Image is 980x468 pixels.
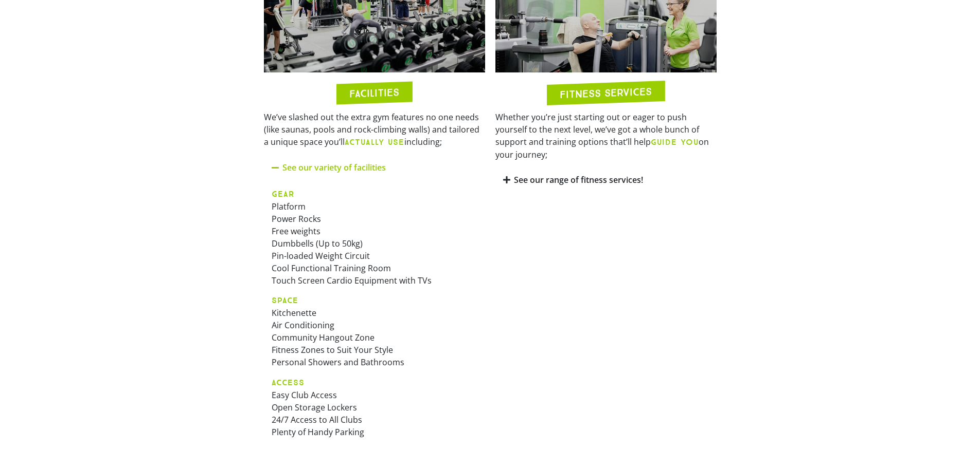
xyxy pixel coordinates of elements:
a: See our range of fitness services! [514,174,643,185]
b: ACTUALLY USE [345,137,404,147]
h2: FITNESS SERVICES [560,86,652,99]
div: See our variety of facilities [264,180,485,453]
a: See our variety of facilities [282,162,386,173]
strong: GEAR [272,189,295,199]
div: See our variety of facilities [264,156,485,180]
p: We’ve slashed out the extra gym features no one needs (like saunas, pools and rock-climbing walls... [264,111,485,148]
strong: ACCESS [272,378,305,387]
b: GUIDE YOU [651,137,699,147]
p: Whether you’re just starting out or eager to push yourself to the next level, we’ve got a whole b... [495,111,717,161]
strong: SPACE [272,295,298,305]
p: Easy Club Access Open Storage Lockers 24/7 Access to All Clubs Plenty of Handy Parking [272,376,477,438]
p: Kitchenette Air Conditioning Community Hangout Zone Fitness Zones to Suit Your Style Personal Sho... [272,294,477,368]
h2: FACILITIES [349,87,399,99]
p: Platform Power Rocks Free weights Dumbbells (Up to 50kg) Pin-loaded Weight Circuit Cool Functiona... [272,188,477,287]
div: See our range of fitness services! [495,168,717,192]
